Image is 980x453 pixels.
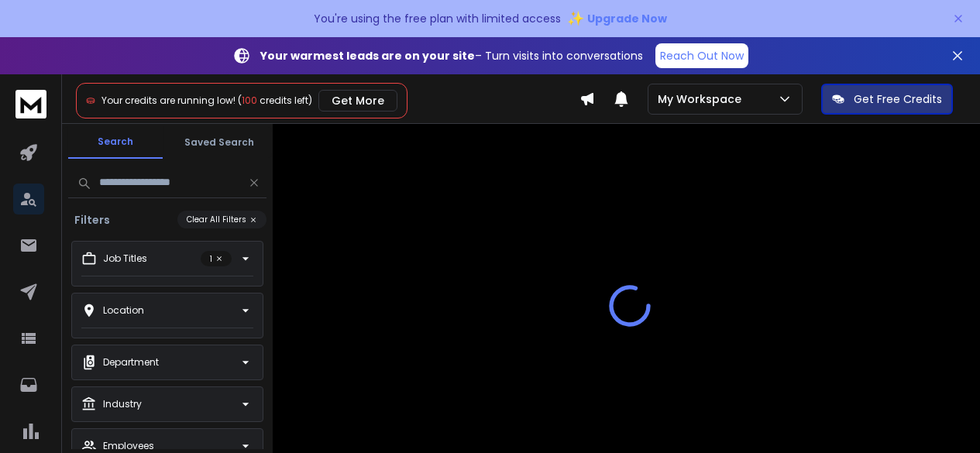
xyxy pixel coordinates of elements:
[177,211,266,228] button: Clear All Filters
[103,398,142,410] p: Industry
[103,304,144,317] p: Location
[567,3,667,34] button: ✨Upgrade Now
[103,252,147,265] p: Job Titles
[658,91,748,107] p: My Workspace
[318,90,397,112] button: Get More
[15,90,46,118] img: logo
[172,127,266,158] button: Saved Search
[260,48,643,63] p: – Turn visits into conversations
[238,94,312,107] span: ( credits left)
[68,212,116,228] h3: Filters
[854,91,942,107] p: Get Free Credits
[242,94,257,107] span: 100
[314,11,561,26] p: You're using the free plan with limited access
[567,8,584,29] span: ✨
[101,94,236,107] span: Your credits are running low!
[655,43,748,68] a: Reach Out Now
[103,440,154,452] p: Employees
[821,84,953,115] button: Get Free Credits
[201,251,232,266] p: 1
[260,48,475,63] strong: Your warmest leads are on your site
[660,48,744,63] p: Reach Out Now
[68,126,163,159] button: Search
[103,356,159,369] p: Department
[587,11,667,26] span: Upgrade Now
